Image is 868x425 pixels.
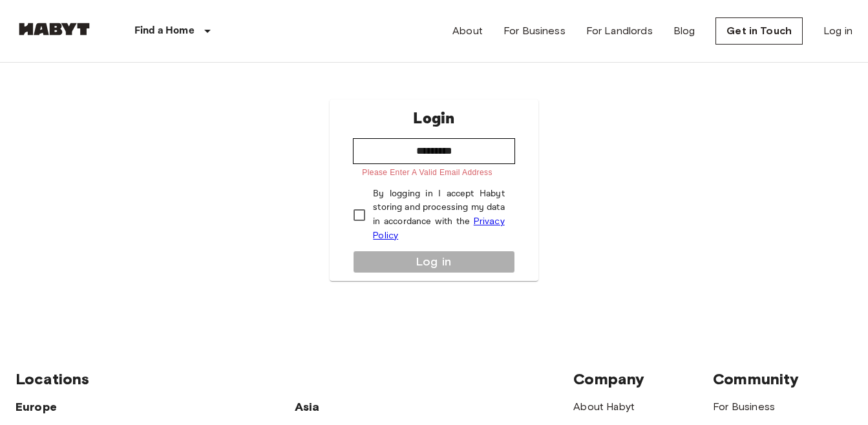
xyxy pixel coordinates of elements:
[586,23,653,39] a: For Landlords
[16,400,57,414] span: Europe
[713,400,775,413] a: For Business
[295,400,320,414] span: Asia
[373,216,504,241] a: Privacy Policy
[503,23,566,39] a: For Business
[373,187,504,243] p: By logging in I accept Habyt storing and processing my data in accordance with the
[413,107,454,130] p: Login
[713,369,799,388] span: Community
[673,23,695,39] a: Blog
[452,23,483,39] a: About
[16,369,89,388] span: Locations
[715,17,803,45] a: Get in Touch
[823,23,852,39] a: Log in
[134,23,195,39] p: Find a Home
[362,167,505,180] p: Please enter a valid email address
[573,400,635,413] a: About Habyt
[16,23,93,36] img: Habyt
[573,369,644,388] span: Company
